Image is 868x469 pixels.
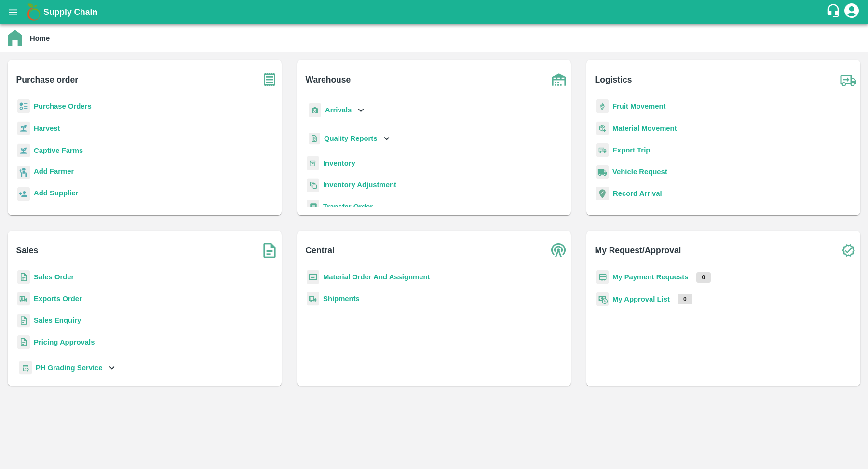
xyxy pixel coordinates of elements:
[612,146,650,154] a: Export Trip
[612,273,689,281] a: My Payment Requests
[325,106,352,114] b: Arrivals
[2,1,24,23] button: open drawer
[323,159,355,167] a: Inventory
[307,292,319,306] img: shipments
[826,3,843,21] div: customer-support
[307,156,319,170] img: whInventory
[836,68,860,92] img: truck
[17,143,30,158] img: harvest
[16,73,78,86] b: Purchase order
[596,99,609,113] img: fruit
[843,2,860,22] div: account of current user
[30,34,50,42] b: Home
[17,292,30,306] img: shipments
[36,364,103,372] b: PH Grading Service
[34,338,95,346] a: Pricing Approvals
[547,238,571,262] img: central
[596,270,609,284] img: payment
[595,73,632,86] b: Logistics
[34,124,60,132] a: Harvest
[547,68,571,92] img: warehouse
[34,188,78,201] a: Add Supplier
[34,167,74,175] b: Add Farmer
[596,292,609,306] img: approval
[17,270,30,284] img: sales
[612,102,666,110] a: Fruit Movement
[258,238,282,262] img: soSales
[8,30,22,46] img: home
[17,187,30,201] img: supplier
[678,294,692,304] p: 0
[34,189,78,197] b: Add Supplier
[306,73,351,86] b: Warehouse
[17,166,30,179] img: farmer
[323,203,373,210] a: Transfer Order
[17,357,117,379] div: PH Grading Service
[307,200,319,214] img: whTransfer
[696,272,711,283] p: 0
[612,295,670,303] a: My Approval List
[596,143,609,157] img: delivery
[17,99,30,113] img: reciept
[34,273,74,281] a: Sales Order
[596,121,609,136] img: material
[307,270,319,284] img: centralMaterial
[596,165,609,179] img: vehicle
[43,5,826,19] a: Supply Chain
[323,295,360,303] a: Shipments
[258,68,282,92] img: purchase
[16,244,39,257] b: Sales
[323,273,430,281] a: Material Order And Assignment
[24,2,43,22] img: logo
[17,314,30,328] img: sales
[612,168,667,176] a: Vehicle Request
[307,129,392,149] div: Quality Reports
[309,103,321,117] img: whArrival
[309,133,320,145] img: qualityReport
[34,166,74,179] a: Add Farmer
[613,190,662,197] a: Record Arrival
[306,244,335,257] b: Central
[19,361,32,375] img: whTracker
[17,121,30,136] img: harvest
[595,244,681,257] b: My Request/Approval
[34,317,81,324] a: Sales Enquiry
[34,102,92,110] a: Purchase Orders
[324,135,378,142] b: Quality Reports
[307,178,319,192] img: inventory
[34,147,83,154] a: Captive Farms
[17,335,30,349] img: sales
[323,181,396,189] a: Inventory Adjustment
[836,238,860,262] img: check
[307,99,366,121] div: Arrivals
[43,7,97,17] b: Supply Chain
[612,124,677,132] a: Material Movement
[34,295,82,303] a: Exports Order
[596,187,609,200] img: recordArrival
